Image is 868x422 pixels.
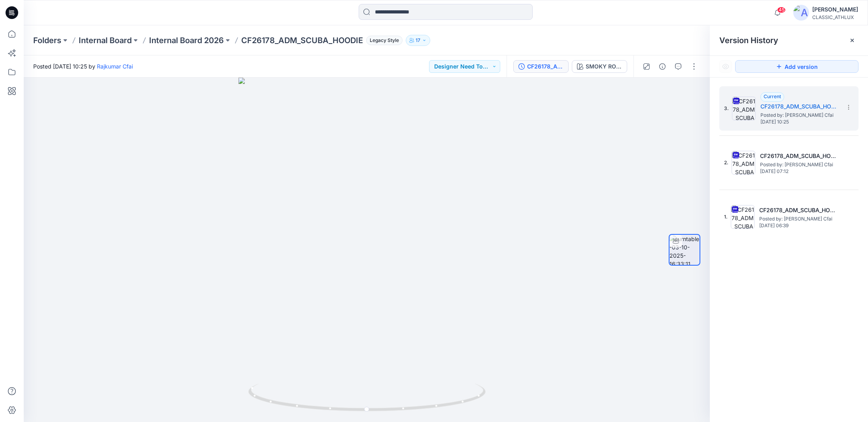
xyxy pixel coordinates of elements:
[812,14,858,20] div: CLASSIC_ATHLUX
[760,161,839,169] span: Posted by: Rajkumar Cfai
[724,159,728,166] span: 2.
[656,60,669,73] button: Details
[572,60,627,73] button: SMOKY ROSE
[406,35,430,46] button: 17
[97,63,133,70] a: Rajkumar Cfai
[759,223,838,228] span: [DATE] 06:39
[777,7,786,13] span: 45
[724,213,728,221] span: 1.
[363,35,403,46] button: Legacy Style
[759,205,838,215] h5: CF26178_ADM_SCUBA_HOODIE
[732,97,756,120] img: CF26178_ADM_SCUBA_HOODIE-Rev
[724,105,729,112] span: 3.
[760,119,840,125] span: [DATE] 10:25
[586,62,622,71] div: SMOKY ROSE
[513,60,569,73] button: CF26178_ADM_SCUBA_HOODIE-Rev
[149,35,224,46] a: Internal Board 2026
[79,35,132,46] a: Internal Board
[735,60,859,73] button: Add version
[366,36,403,45] span: Legacy Style
[849,37,855,44] button: Close
[669,235,700,265] img: turntable-03-10-2025-16:33:11
[33,35,61,46] a: Folders
[760,169,839,174] span: [DATE] 07:12
[731,205,755,229] img: CF26178_ADM_SCUBA_HOODIE
[33,62,133,70] span: Posted [DATE] 10:25 by
[527,62,564,71] div: CF26178_ADM_SCUBA_HOODIE-Rev
[793,5,809,21] img: avatar
[760,111,840,119] span: Posted by: Rajkumar Cfai
[241,35,363,46] p: CF26178_ADM_SCUBA_HOODIE
[759,215,838,223] span: Posted by: Rajkumar Cfai
[760,151,839,161] h5: CF26178_ADM_SCUBA_HOODIE
[764,93,781,99] span: Current
[719,60,732,73] button: Show Hidden Versions
[732,151,755,175] img: CF26178_ADM_SCUBA_HOODIE
[812,5,858,14] div: [PERSON_NAME]
[416,36,420,45] p: 17
[760,102,840,111] h5: CF26178_ADM_SCUBA_HOODIE-Rev
[719,36,778,45] span: Version History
